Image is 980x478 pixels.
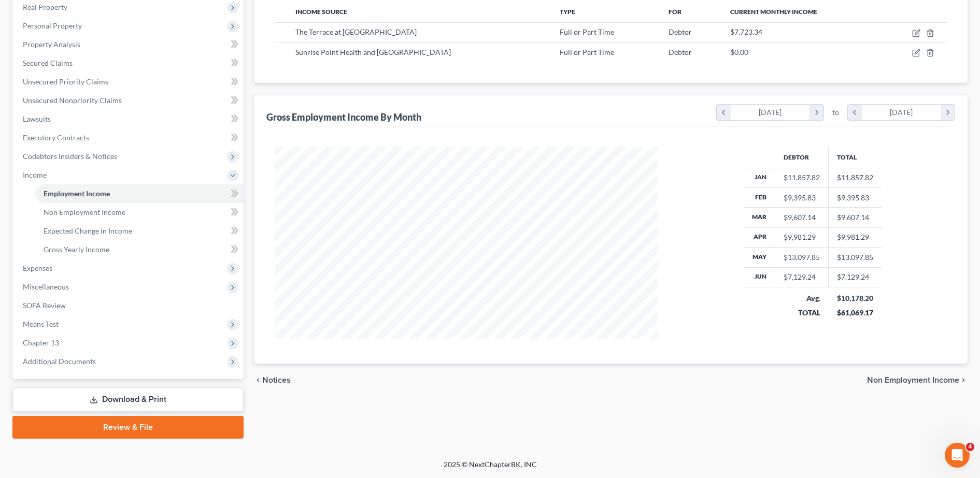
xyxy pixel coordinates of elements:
a: Property Analysis [15,35,244,54]
td: $9,395.83 [829,187,882,207]
button: Non Employment Income chevron_right [867,376,968,384]
th: Mar [744,208,775,227]
td: $9,607.14 [829,208,882,227]
i: chevron_right [941,105,955,120]
span: Real Property [23,3,67,11]
span: $0.00 [730,48,748,56]
span: Means Test [23,320,59,328]
div: $9,607.14 [784,212,820,223]
span: Type [560,8,575,16]
span: Miscellaneous [23,282,69,291]
i: chevron_left [848,105,862,120]
i: chevron_left [254,376,262,384]
a: Expected Change in Income [35,222,244,240]
span: Full or Part Time [560,27,614,36]
span: Full or Part Time [560,48,614,56]
a: Unsecured Nonpriority Claims [15,91,244,110]
div: $10,178.20 [837,293,874,303]
a: Lawsuits [15,110,244,128]
a: Secured Claims [15,54,244,73]
td: $11,857.82 [829,168,882,187]
iframe: Intercom live chat [945,443,970,468]
span: Sunrise Point Health and [GEOGRAPHIC_DATA] [295,48,451,56]
th: Jan [744,168,775,187]
span: 4 [966,443,974,451]
span: Income [23,170,47,179]
i: chevron_left [717,105,731,120]
span: Debtor [669,27,692,36]
span: Lawsuits [23,114,51,123]
td: $7,129.24 [829,267,882,287]
span: Unsecured Nonpriority Claims [23,96,122,105]
div: $9,981.29 [784,232,820,242]
th: Apr [744,227,775,247]
span: Property Analysis [23,40,80,49]
span: SOFA Review [23,301,66,310]
span: The Terrace at [GEOGRAPHIC_DATA] [295,27,417,36]
div: $13,097.85 [784,252,820,263]
span: Unsecured Priority Claims [23,77,108,86]
th: Jun [744,267,775,287]
span: Expected Change in Income [44,226,132,235]
a: Download & Print [12,387,244,412]
span: Personal Property [23,21,82,30]
span: Income Source [295,8,347,16]
th: Total [829,147,882,168]
span: For [669,8,681,16]
span: Codebtors Insiders & Notices [23,152,117,161]
div: [DATE] [731,105,810,120]
i: chevron_right [959,376,968,384]
a: Non Employment Income [35,203,244,222]
div: [DATE] [862,105,941,120]
span: Notices [262,376,291,384]
td: $9,981.29 [829,227,882,247]
span: Executory Contracts [23,133,89,142]
span: Employment Income [44,189,110,198]
span: Debtor [669,48,692,56]
span: Current Monthly Income [730,8,817,16]
div: Avg. [784,293,820,303]
span: Non Employment Income [867,376,959,384]
a: SOFA Review [15,296,244,315]
span: Non Employment Income [44,208,125,216]
span: Expenses [23,264,52,272]
span: Gross Yearly Income [44,245,109,254]
div: 2025 © NextChapterBK, INC [195,459,786,478]
div: $11,857.82 [784,172,820,183]
th: Feb [744,187,775,207]
div: $9,395.83 [784,193,820,203]
td: $13,097.85 [829,248,882,267]
span: Additional Documents [23,357,96,366]
a: Employment Income [35,184,244,203]
span: Secured Claims [23,59,73,67]
span: $7,723.34 [730,27,762,36]
button: chevron_left Notices [254,376,291,384]
div: $61,069.17 [837,308,874,318]
th: Debtor [775,147,829,168]
a: Unsecured Priority Claims [15,73,244,91]
i: chevron_right [809,105,823,120]
span: Chapter 13 [23,338,59,347]
a: Executory Contracts [15,128,244,147]
a: Review & File [12,416,244,439]
div: Gross Employment Income By Month [266,111,421,123]
span: to [832,107,839,118]
div: TOTAL [784,308,820,318]
th: May [744,248,775,267]
div: $7,129.24 [784,272,820,282]
a: Gross Yearly Income [35,240,244,259]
